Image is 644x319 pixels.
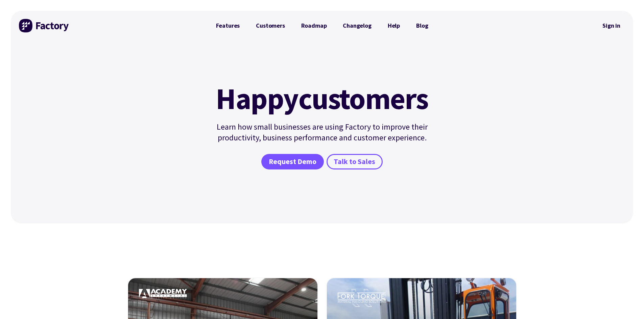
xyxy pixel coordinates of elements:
p: Learn how small businesses are using Factory to improve their productivity, business performance ... [212,122,432,143]
a: Changelog [335,19,379,32]
a: Customers [248,19,293,32]
mark: Happy [216,84,298,113]
nav: Primary Navigation [208,19,436,32]
img: Factory [19,19,70,32]
a: Features [208,19,248,32]
span: Talk to Sales [334,157,375,167]
a: Sign in [598,18,625,33]
a: Blog [408,19,436,32]
a: Talk to Sales [327,154,383,169]
a: Help [380,19,408,32]
h1: customers [212,84,432,113]
a: Roadmap [293,19,335,32]
nav: Secondary Navigation [598,18,625,33]
span: Request Demo [269,157,316,167]
a: Request Demo [261,154,324,169]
